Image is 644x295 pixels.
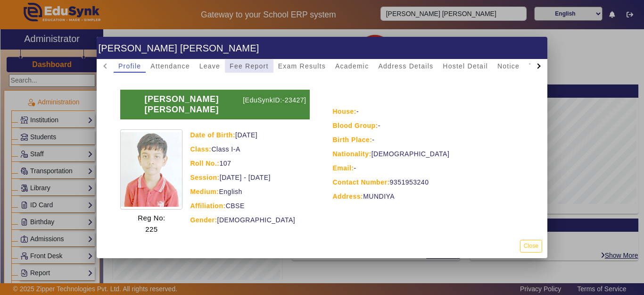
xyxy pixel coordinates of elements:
span: Hostel Detail [443,63,488,69]
span: Exam Results [278,63,326,69]
b: [PERSON_NAME] [PERSON_NAME] [145,94,219,114]
strong: Class: [190,145,211,153]
span: Address Details [378,63,433,69]
strong: Nationality: [333,150,372,158]
div: Class I-A [190,143,309,155]
strong: Gender: [190,216,217,224]
p: [EduSynkID:-23427] [240,90,309,119]
strong: Blood Group: [333,122,378,129]
strong: Session: [190,174,219,181]
div: English [190,186,309,197]
strong: Date of Birth: [190,131,235,139]
div: CBSE [190,200,309,211]
span: Academic [335,63,369,69]
div: [DEMOGRAPHIC_DATA] [190,214,309,226]
p: 225 [138,224,165,235]
span: TimeTable [529,63,564,69]
div: 107 [190,158,309,169]
div: - [333,162,526,174]
div: MUNDIYA [333,191,526,202]
strong: Medium: [190,188,219,195]
div: [DATE] - [DATE] [190,172,309,183]
span: Leave [199,63,220,69]
span: Notice [497,63,520,69]
button: Close [520,240,542,253]
strong: Birth Place: [333,136,372,143]
strong: Email: [333,164,354,172]
div: - [333,134,526,145]
strong: Address: [333,193,363,200]
img: 3e4d5f49-3fb5-4a78-801c-028bb14c48d3 [120,129,182,210]
strong: House: [333,108,356,115]
div: [DEMOGRAPHIC_DATA] [333,148,526,160]
span: Profile [118,63,141,69]
div: - [333,106,526,117]
strong: Roll No.: [190,160,219,167]
span: Attendance [150,63,190,69]
strong: Contact Number: [333,178,390,186]
p: Reg No: [138,212,165,224]
div: 9351953240 [333,177,526,188]
h1: [PERSON_NAME] [PERSON_NAME] [97,37,547,59]
div: [DATE] [190,129,309,141]
div: - [333,120,526,131]
strong: Affiliation: [190,202,225,210]
span: Fee Report [230,63,269,69]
